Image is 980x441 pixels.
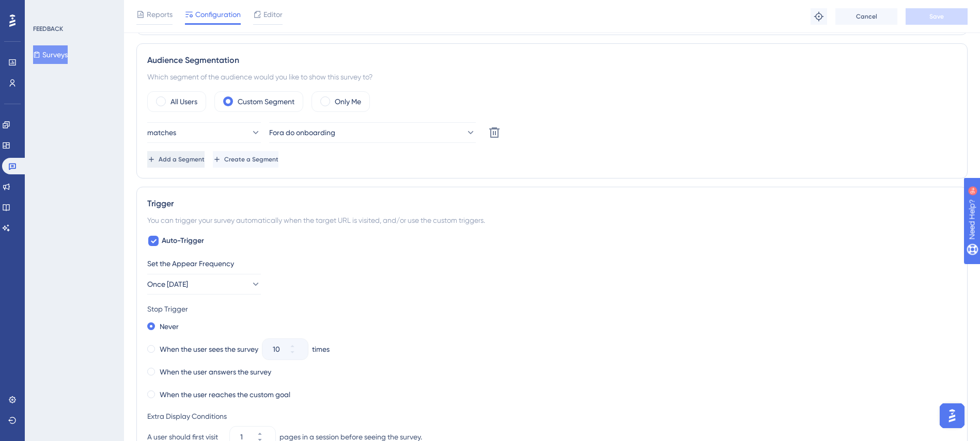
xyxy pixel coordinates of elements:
[147,278,188,290] span: Once [DATE]
[937,400,968,431] iframe: UserGuiding AI Assistant Launcher
[224,155,278,164] span: Create a Segment
[147,71,957,83] div: Which segment of the audience would you like to show this survey to?
[147,8,173,21] span: Reports
[238,95,294,108] label: Custom Segment
[162,235,204,247] span: Auto-Trigger
[160,388,290,401] label: When the user reaches the custom goal
[835,8,897,25] button: Cancel
[263,8,283,21] span: Editor
[159,155,205,164] span: Add a Segment
[856,12,877,21] span: Cancel
[160,320,179,333] label: Never
[33,45,68,64] button: Surveys
[33,25,63,33] div: FEEDBACK
[269,122,476,143] button: Fora do onboarding
[906,8,968,25] button: Save
[170,95,197,108] label: All Users
[335,95,361,108] label: Only Me
[213,151,278,168] button: Create a Segment
[147,257,957,270] div: Set the Appear Frequency
[147,303,957,315] div: Stop Trigger
[147,274,261,295] button: Once [DATE]
[147,151,205,168] button: Add a Segment
[147,126,176,139] span: matches
[70,5,76,13] div: 9+
[147,122,261,143] button: matches
[24,3,65,15] span: Need Help?
[147,214,957,226] div: You can trigger your survey automatically when the target URL is visited, and/or use the custom t...
[312,343,330,355] div: times
[147,54,957,67] div: Audience Segmentation
[160,343,258,355] label: When the user sees the survey
[929,12,944,21] span: Save
[147,198,957,210] div: Trigger
[147,410,957,422] div: Extra Display Conditions
[160,366,271,378] label: When the user answers the survey
[195,8,241,21] span: Configuration
[269,126,335,139] span: Fora do onboarding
